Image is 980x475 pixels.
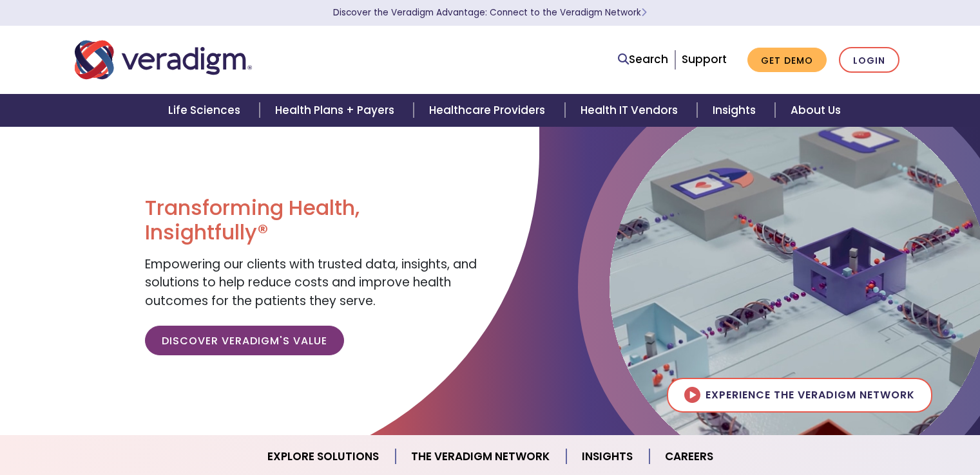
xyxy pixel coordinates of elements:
[682,51,727,67] a: Support
[333,6,647,19] a: Discover the Veradigm Advantage: Connect to the Veradigm NetworkLearn More
[697,94,775,127] a: Insights
[153,94,260,127] a: Life Sciences
[649,440,729,473] a: Careers
[747,48,827,73] a: Get Demo
[396,440,566,473] a: The Veradigm Network
[260,94,414,127] a: Health Plans + Payers
[566,440,649,473] a: Insights
[75,39,252,81] img: Veradigm logo
[145,326,344,355] a: Discover Veradigm's Value
[839,47,899,73] a: Login
[252,440,396,473] a: Explore Solutions
[775,94,856,127] a: About Us
[641,6,647,19] span: Learn More
[145,256,477,310] span: Empowering our clients with trusted data, insights, and solutions to help reduce costs and improv...
[414,94,564,127] a: Healthcare Providers
[565,94,697,127] a: Health IT Vendors
[618,51,668,68] a: Search
[145,196,480,245] h1: Transforming Health, Insightfully®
